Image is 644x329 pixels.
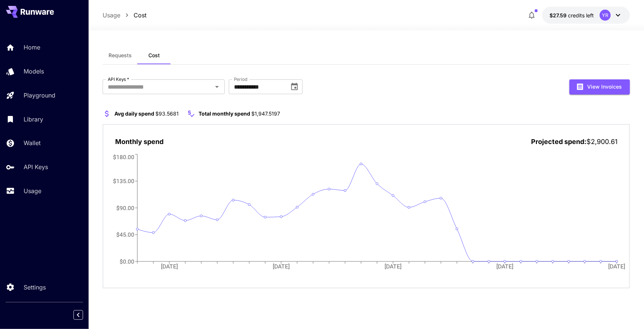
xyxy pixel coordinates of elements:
p: Library [24,115,43,124]
p: Home [24,43,40,52]
button: View Invoices [569,79,630,95]
button: Open [212,82,222,92]
div: YR [600,10,611,21]
p: Usage [24,186,41,195]
tspan: [DATE] [609,263,626,270]
tspan: [DATE] [497,263,514,270]
a: View Invoices [569,83,630,90]
span: $1,947.5197 [251,110,280,117]
label: Period [234,76,248,82]
div: $27.58683 [550,11,594,19]
p: Playground [24,91,55,100]
span: Requests [109,52,132,59]
tspan: [DATE] [161,263,178,270]
tspan: $180.00 [113,153,134,160]
label: API Keys [108,76,129,82]
span: credits left [568,12,594,18]
button: Choose date, selected date is Aug 1, 2025 [287,79,302,94]
button: Collapse sidebar [73,310,83,320]
tspan: $135.00 [113,178,134,185]
tspan: [DATE] [385,263,402,270]
span: $93.5681 [155,110,179,117]
span: Avg daily spend [114,110,154,117]
a: Cost [134,11,147,20]
tspan: [DATE] [273,263,290,270]
tspan: $45.00 [116,231,134,238]
span: $2,900.61 [586,138,617,145]
span: Cost [148,52,160,59]
nav: breadcrumb [103,11,147,20]
span: $27.59 [550,12,568,18]
div: Collapse sidebar [79,308,89,322]
a: Usage [103,11,120,20]
span: Total monthly spend [199,110,250,117]
span: Projected spend: [531,138,586,145]
button: $27.58683YR [542,7,630,24]
p: Wallet [24,138,41,147]
p: Models [24,67,44,76]
tspan: $90.00 [116,204,134,211]
p: Settings [24,283,46,292]
p: Monthly spend [115,137,163,147]
p: API Keys [24,162,48,171]
tspan: $0.00 [120,258,134,265]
